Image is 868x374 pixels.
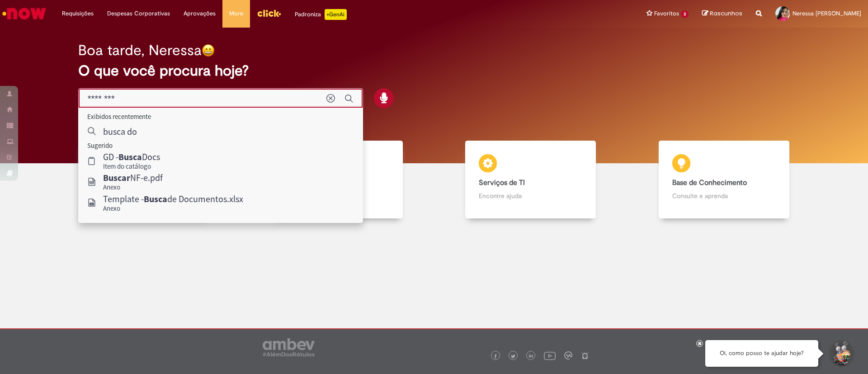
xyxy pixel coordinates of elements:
[434,141,627,219] a: Serviços de TI Encontre ajuda
[479,178,525,187] b: Serviços de TI
[229,9,243,18] span: More
[672,191,776,200] p: Consulte e aprenda
[47,141,241,219] a: Tirar dúvidas Tirar dúvidas com Lupi Assist e Gen Ai
[107,9,170,18] span: Despesas Corporativas
[257,6,281,20] img: click_logo_yellow_360x200.png
[529,354,533,359] img: logo_footer_linkedin.png
[672,178,747,187] b: Base de Conhecimento
[511,354,515,359] img: logo_footer_twitter.png
[654,9,679,18] span: Favoritos
[493,354,498,359] img: logo_footer_facebook.png
[827,340,854,367] button: Iniciar Conversa de Suporte
[581,351,589,360] img: logo_footer_naosei.png
[705,340,818,367] div: Oi, como posso te ajudar hoje?
[202,44,215,57] img: happy-face.png
[681,10,689,18] span: 3
[263,338,315,356] img: logo_footer_ambev_rotulo_gray.png
[710,9,742,18] span: Rascunhos
[793,9,861,17] span: Neressa [PERSON_NAME]
[78,63,790,79] h2: O que você procura hoje?
[544,350,556,361] img: logo_footer_youtube.png
[184,9,216,18] span: Aprovações
[702,9,742,18] a: Rascunhos
[1,5,47,23] img: ServiceNow
[627,141,821,219] a: Base de Conhecimento Consulte e aprenda
[564,351,572,360] img: logo_footer_workplace.png
[62,9,94,18] span: Requisições
[479,191,582,200] p: Encontre ajuda
[78,43,202,58] h2: Boa tarde, Neressa
[325,9,347,20] p: +GenAi
[295,9,347,20] div: Padroniza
